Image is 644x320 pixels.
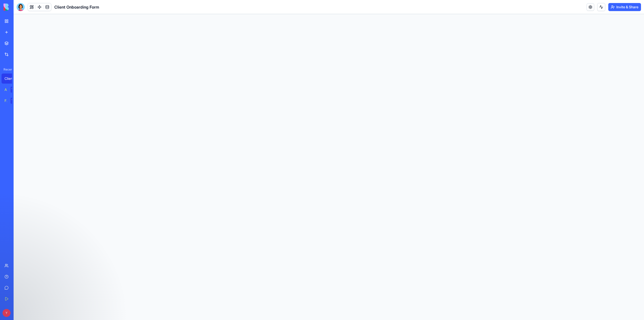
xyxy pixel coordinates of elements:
div: Feedback Form [5,98,7,103]
a: Feedback FormTRY [2,96,22,106]
iframe: Intercom notifications message [72,282,172,317]
div: TRY [11,87,19,93]
div: TRY [11,98,19,104]
button: Invite & Share [608,3,641,11]
span: Client Onboarding Form [54,4,99,10]
img: logo [4,4,35,11]
a: AI Logo GeneratorTRY [2,85,22,95]
div: Client Onboarding Form [5,76,19,81]
div: AI Logo Generator [5,87,7,92]
a: Client Onboarding Form [2,74,22,84]
span: Y [3,309,11,317]
span: Recent [2,67,12,72]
